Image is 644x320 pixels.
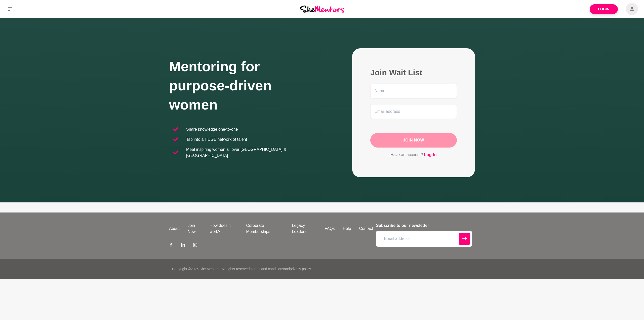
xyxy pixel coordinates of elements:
h4: Subscribe to our newsletter [376,223,472,229]
a: Contact [355,226,377,232]
img: She Mentors Logo [300,6,344,12]
a: Log In [424,152,437,158]
input: Email address [370,104,457,119]
a: Join Now [184,223,206,235]
input: Email address [376,231,472,247]
p: Have an account? [370,152,457,158]
a: Help [339,226,355,232]
p: Copyright © 2025 She Mentors . [172,266,220,272]
a: Instagram [193,243,197,249]
a: Login [590,4,618,14]
a: How does it work? [206,223,242,235]
h2: Join Wait List [370,67,457,78]
a: Terms and conditions [251,267,284,271]
p: All rights reserved. and . [221,266,311,272]
a: Corporate Memberships [242,223,288,235]
a: privacy policy [290,267,311,271]
a: Facebook [169,243,173,249]
p: Share knowledge one-to-one [186,126,238,132]
input: Name [370,84,457,98]
a: Legacy Leaders [288,223,320,235]
a: LinkedIn [181,243,185,249]
a: FAQs [321,226,339,232]
p: Meet inspiring women all over [GEOGRAPHIC_DATA] & [GEOGRAPHIC_DATA] [186,147,318,159]
a: About [165,226,184,232]
h1: Mentoring for purpose-driven women [169,57,322,114]
p: Tap into a HUGE network of talent [186,136,247,143]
